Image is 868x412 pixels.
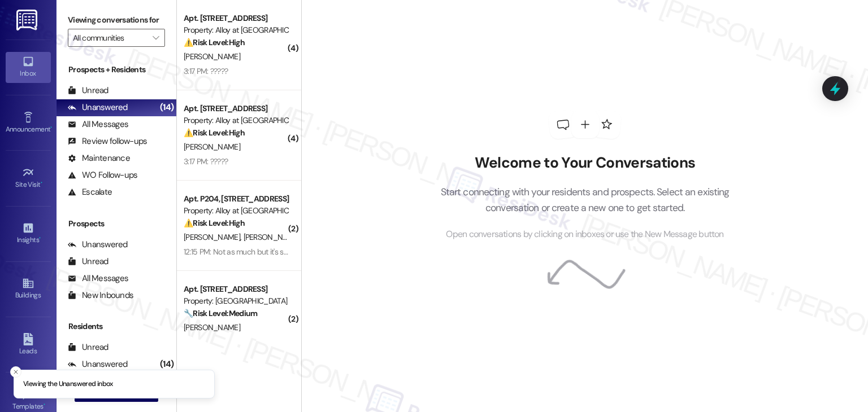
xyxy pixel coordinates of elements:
[184,218,245,228] strong: ⚠️ Risk Level: High
[184,142,240,152] span: [PERSON_NAME]
[57,64,176,76] div: Prospects + Residents
[184,115,288,126] div: Property: Alloy at [GEOGRAPHIC_DATA]
[57,218,176,230] div: Prospects
[68,11,165,29] label: Viewing conversations for
[6,52,51,82] a: Inbox
[50,124,52,132] span: •
[184,308,257,318] strong: 🔧 Risk Level: Medium
[39,234,41,242] span: •
[184,103,288,115] div: Apt. [STREET_ADDRESS]
[184,193,288,205] div: Apt. P204, [STREET_ADDRESS]
[68,169,137,181] div: WO Follow-ups
[184,128,245,138] strong: ⚠️ Risk Level: High
[16,10,40,30] img: ResiDesk Logo
[184,24,288,36] div: Property: Alloy at [GEOGRAPHIC_DATA]
[23,379,113,389] p: Viewing the Unanswered inbox
[44,401,45,409] span: •
[184,232,244,242] span: [PERSON_NAME]
[6,218,51,249] a: Insights •
[6,330,51,360] a: Leads
[10,366,21,378] button: Close toast
[184,205,288,217] div: Property: Alloy at [GEOGRAPHIC_DATA]
[68,341,108,353] div: Unread
[184,66,228,76] div: 3:17 PM: ?????
[184,51,240,62] span: [PERSON_NAME]
[68,256,108,268] div: Unread
[184,37,245,47] strong: ⚠️ Risk Level: High
[184,12,288,24] div: Apt. [STREET_ADDRESS]
[423,184,747,216] p: Start connecting with your residents and prospects. Select an existing conversation or create a n...
[157,99,176,116] div: (14)
[157,356,176,373] div: (14)
[446,227,723,242] span: Open conversations by clicking on inboxes or use the New Message button
[68,135,147,147] div: Review follow-ups
[184,322,240,332] span: [PERSON_NAME]
[68,239,128,251] div: Unanswered
[184,283,288,295] div: Apt. [STREET_ADDRESS]
[68,273,128,284] div: All Messages
[68,186,112,198] div: Escalate
[68,290,133,301] div: New Inbounds
[68,358,128,370] div: Unanswered
[68,152,130,164] div: Maintenance
[68,85,108,97] div: Unread
[184,156,228,166] div: 3:17 PM: ?????
[244,232,300,242] span: [PERSON_NAME]
[68,119,128,130] div: All Messages
[6,274,51,304] a: Buildings
[6,163,51,194] a: Site Visit •
[153,33,159,42] i: 
[184,247,323,257] div: 12:15 PM: Not as much but it's still occurring
[57,321,176,332] div: Residents
[41,179,42,187] span: •
[423,154,747,172] h2: Welcome to Your Conversations
[73,29,147,47] input: All communities
[184,295,288,307] div: Property: [GEOGRAPHIC_DATA]
[68,102,128,113] div: Unanswered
